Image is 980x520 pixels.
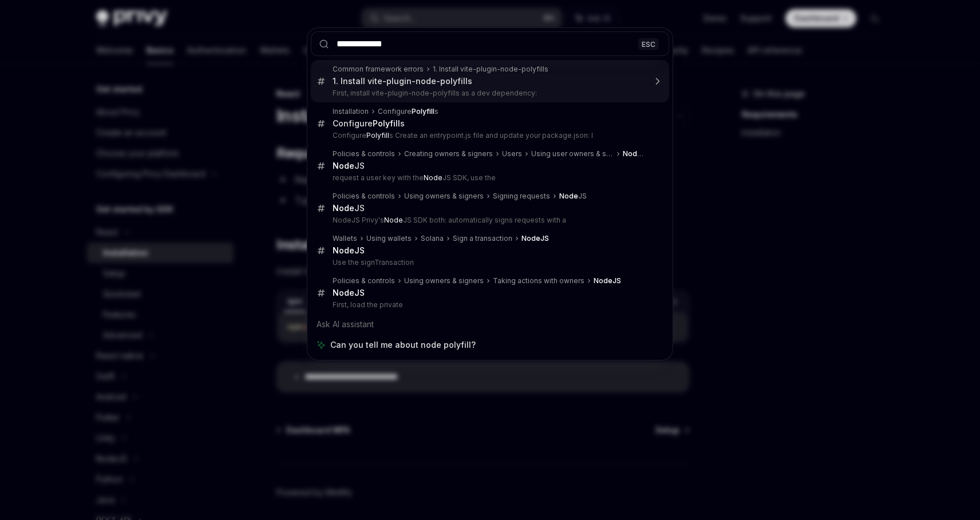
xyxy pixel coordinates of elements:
[623,149,645,158] div: JS
[333,192,395,201] div: Policies & controls
[333,118,405,129] div: Configure s
[333,203,354,213] b: Node
[559,192,587,201] div: JS
[453,234,512,243] div: Sign a transaction
[366,234,412,243] div: Using wallets
[638,38,659,50] div: ESC
[404,149,493,158] div: Creating owners & signers
[424,173,442,182] b: Node
[311,314,669,335] div: Ask AI assistant
[333,203,365,213] div: JS
[384,216,403,224] b: Node
[433,65,548,74] div: 1. Install vite-plugin-node-polyfills
[330,339,476,351] span: Can you tell me about node polyfill?
[366,131,389,140] b: Polyfill
[493,192,550,201] div: Signing requests
[623,149,643,158] b: Node
[502,149,522,158] div: Users
[333,161,365,171] div: JS
[333,258,645,267] p: Use the signTransaction
[333,89,645,98] p: First, install vite-plugin-node-polyfills as a dev dependency:
[378,107,438,116] div: Configure s
[333,245,365,255] b: NodeJS
[333,216,645,225] p: NodeJS Privy's JS SDK both: automatically signs requests with a
[333,65,424,74] div: Common framework errors
[373,118,400,128] b: Polyfill
[333,288,365,297] b: NodeJS
[333,276,395,285] div: Policies & controls
[333,149,395,158] div: Policies & controls
[333,234,357,243] div: Wallets
[531,149,614,158] div: Using user owners & signers
[333,300,645,309] p: First, load the private
[521,234,549,243] b: NodeJS
[493,276,584,285] div: Taking actions with owners
[559,192,578,200] b: Node
[333,107,369,116] div: Installation
[333,131,645,140] p: Configure s Create an entrypoint.js file and update your package.json: I
[404,276,484,285] div: Using owners & signers
[412,107,434,116] b: Polyfill
[333,76,472,86] div: 1. Install vite-plugin-node-polyfills
[333,161,354,170] b: Node
[594,276,621,285] b: NodeJS
[404,192,484,201] div: Using owners & signers
[421,234,444,243] div: Solana
[333,173,645,182] p: request a user key with the JS SDK, use the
